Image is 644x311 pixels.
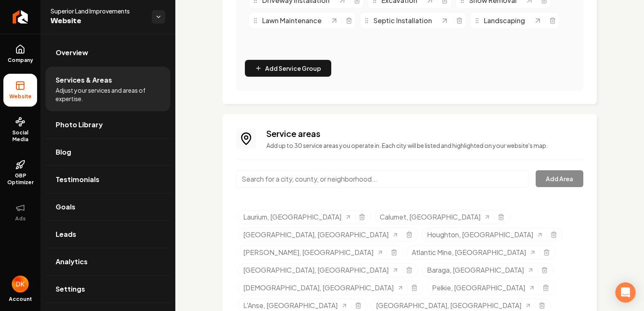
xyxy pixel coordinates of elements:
[412,247,526,257] span: Atlantic Mine, [GEOGRAPHIC_DATA]
[427,230,543,240] a: Houghton, [GEOGRAPHIC_DATA]
[373,16,432,26] span: Septic Installation
[56,284,85,294] span: Settings
[46,221,170,248] a: Leads
[427,265,534,275] a: Baraga, [GEOGRAPHIC_DATA]
[3,129,37,143] span: Social Media
[46,139,170,166] a: Blog
[243,300,348,311] a: L'Anse, [GEOGRAPHIC_DATA]
[46,39,170,66] a: Overview
[615,282,636,303] div: Open Intercom Messenger
[243,230,399,240] a: [GEOGRAPHIC_DATA], [GEOGRAPHIC_DATA]
[243,247,373,257] span: [PERSON_NAME], [GEOGRAPHIC_DATA]
[427,265,524,275] span: Baraga, [GEOGRAPHIC_DATA]
[56,86,160,103] span: Adjust your services and areas of expertise.
[363,16,440,26] div: Septic Installation
[427,230,533,240] span: Houghton, [GEOGRAPHIC_DATA]
[243,265,389,275] span: [GEOGRAPHIC_DATA], [GEOGRAPHIC_DATA]
[3,38,37,70] a: Company
[412,247,536,257] a: Atlantic Mine, [GEOGRAPHIC_DATA]
[9,296,32,303] span: Account
[3,172,37,186] span: GBP Optimizer
[380,212,491,222] a: Calumet, [GEOGRAPHIC_DATA]
[236,170,529,188] input: Search for a city, county, or neighborhood...
[46,111,170,138] a: Photo Library
[12,276,29,292] button: Open user button
[266,128,583,139] h3: Service areas
[13,10,28,24] img: Rebolt Logo
[3,196,37,229] button: Ads
[243,212,341,222] span: Laurium, [GEOGRAPHIC_DATA]
[243,265,399,275] a: [GEOGRAPHIC_DATA], [GEOGRAPHIC_DATA]
[252,16,330,26] div: Lawn Maintenance
[4,57,37,64] span: Company
[243,300,338,311] span: L'Anse, [GEOGRAPHIC_DATA]
[3,110,37,150] a: Social Media
[56,147,71,157] span: Blog
[376,300,531,311] a: [GEOGRAPHIC_DATA], [GEOGRAPHIC_DATA]
[3,153,37,193] a: GBP Optimizer
[46,276,170,303] a: Settings
[376,300,521,311] span: [GEOGRAPHIC_DATA], [GEOGRAPHIC_DATA]
[266,141,583,150] p: Add up to 30 service areas you operate in. Each city will be listed and highlighted on your websi...
[262,16,322,26] span: Lawn Maintenance
[484,16,525,26] span: Landscaping
[432,283,525,293] span: Pelkie, [GEOGRAPHIC_DATA]
[12,276,29,292] img: Diane Keranen
[56,120,103,130] span: Photo Library
[56,48,88,58] span: Overview
[432,283,535,293] a: Pelkie, [GEOGRAPHIC_DATA]
[56,75,112,85] span: Services & Areas
[243,283,404,293] a: [DEMOGRAPHIC_DATA], [GEOGRAPHIC_DATA]
[46,166,170,193] a: Testimonials
[46,193,170,220] a: Goals
[6,93,35,100] span: Website
[243,212,352,222] a: Laurium, [GEOGRAPHIC_DATA]
[51,7,145,15] span: Superior Land Improvements
[51,15,145,27] span: Website
[56,202,75,212] span: Goals
[56,257,88,267] span: Analytics
[245,60,331,77] button: Add Service Group
[12,215,29,222] span: Ads
[56,229,76,239] span: Leads
[474,16,534,26] div: Landscaping
[46,248,170,275] a: Analytics
[243,247,384,257] a: [PERSON_NAME], [GEOGRAPHIC_DATA]
[243,230,389,240] span: [GEOGRAPHIC_DATA], [GEOGRAPHIC_DATA]
[380,212,480,222] span: Calumet, [GEOGRAPHIC_DATA]
[243,283,394,293] span: [DEMOGRAPHIC_DATA], [GEOGRAPHIC_DATA]
[56,174,99,185] span: Testimonials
